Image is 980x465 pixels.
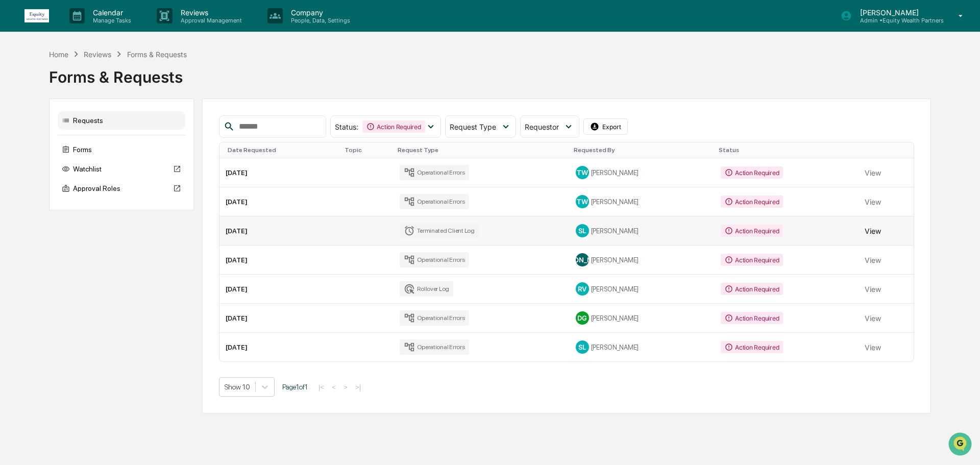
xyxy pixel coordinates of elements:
[74,130,82,138] div: 🗄️
[576,282,708,296] div: [PERSON_NAME]
[58,140,185,159] div: Forms
[72,173,124,181] a: Powered byPylon
[852,8,944,17] p: [PERSON_NAME]
[576,282,589,296] div: RV
[35,88,129,96] div: We're available if you need us!
[174,81,186,93] button: Start new chat
[576,340,708,354] div: [PERSON_NAME]
[219,333,340,361] td: [DATE]
[24,9,49,22] img: logo
[400,252,469,267] div: Operational Errors
[283,17,355,24] p: People, Data, Settings
[400,310,469,326] div: Operational Errors
[10,78,29,96] img: 1746055101610-c473b297-6a78-478c-a979-82029cc54cd1
[6,144,68,162] a: 🔎Data Lookup
[340,383,351,391] button: >
[283,8,355,17] p: Company
[865,191,881,212] button: View
[398,146,566,154] div: Request Type
[49,60,931,86] div: Forms & Requests
[58,179,185,198] div: Approval Roles
[852,17,944,24] p: Admin • Equity Wealth Partners
[400,339,469,355] div: Operational Errors
[219,275,340,304] td: [DATE]
[583,118,628,135] button: Export
[576,253,589,266] div: [PERSON_NAME]
[315,383,327,391] button: |<
[219,246,340,275] td: [DATE]
[947,431,975,459] iframe: Open customer support
[219,187,340,216] td: [DATE]
[576,195,708,208] div: [PERSON_NAME]
[70,125,131,143] a: 🗄️Attestations
[335,123,358,131] span: Status :
[6,125,70,143] a: 🖐️Preclearance
[865,162,881,183] button: View
[127,50,187,59] div: Forms & Requests
[719,146,854,154] div: Status
[576,311,589,325] div: DG
[865,337,881,357] button: View
[85,8,136,17] p: Calendar
[282,383,308,391] span: Page 1 of 1
[576,253,708,266] div: [PERSON_NAME]
[219,304,340,333] td: [DATE]
[173,17,247,24] p: Approval Management
[721,312,783,324] div: Action Required
[865,308,881,328] button: View
[20,148,64,158] span: Data Lookup
[576,166,708,179] div: [PERSON_NAME]
[865,221,881,241] button: View
[400,165,469,180] div: Operational Errors
[84,129,127,139] span: Attestations
[574,146,710,154] div: Requested By
[400,281,453,297] div: Rollover Log
[362,120,425,133] div: Action Required
[49,50,68,59] div: Home
[576,340,589,354] div: SL
[400,223,479,238] div: Terminated Client Log
[58,160,185,178] div: Watchlist
[865,279,881,299] button: View
[219,216,340,246] td: [DATE]
[576,195,589,208] div: TW
[576,224,708,237] div: [PERSON_NAME]
[10,21,186,38] p: How can we help?
[102,173,124,181] span: Pylon
[84,50,111,59] div: Reviews
[345,146,389,154] div: Topic
[721,195,783,208] div: Action Required
[20,129,66,139] span: Preclearance
[85,17,136,24] p: Manage Tasks
[721,254,783,266] div: Action Required
[10,149,18,157] div: 🔎
[58,111,185,130] div: Requests
[576,311,708,325] div: [PERSON_NAME]
[27,46,168,57] input: Clear
[450,123,496,131] span: Request Type
[35,78,167,88] div: Start new chat
[228,146,336,154] div: Date Requested
[865,250,881,270] button: View
[219,158,340,187] td: [DATE]
[576,166,589,179] div: TW
[173,8,247,17] p: Reviews
[721,341,783,353] div: Action Required
[525,123,559,131] span: Requestor
[721,283,783,295] div: Action Required
[576,224,589,237] div: SL
[400,194,469,209] div: Operational Errors
[10,130,18,138] div: 🖐️
[721,166,783,179] div: Action Required
[352,383,364,391] button: >|
[721,225,783,237] div: Action Required
[329,383,339,391] button: <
